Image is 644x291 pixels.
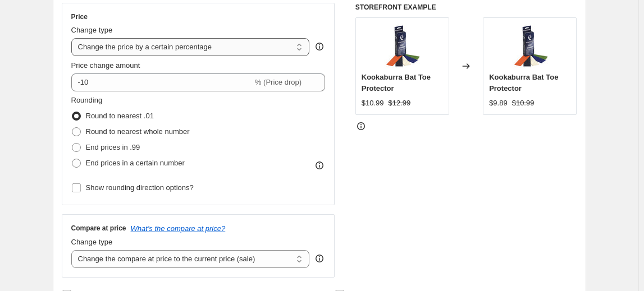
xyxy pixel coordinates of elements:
[362,99,384,107] span: $10.99
[86,143,140,151] span: End prices in .99
[71,26,113,34] span: Change type
[71,96,103,104] span: Rounding
[380,24,424,68] img: toe_protector_kit__74269__66851__16817.1406922721.600.600_80x.jpg
[71,73,253,91] input: -15
[71,238,113,246] span: Change type
[86,112,154,120] span: Round to nearest .01
[512,99,535,107] span: $10.99
[86,127,190,136] span: Round to nearest whole number
[389,99,411,107] span: $12.99
[71,12,88,21] h3: Price
[489,99,508,107] span: $9.89
[86,159,185,167] span: End prices in a certain number
[489,73,558,93] span: Kookaburra Bat Toe Protector
[131,224,226,233] button: What's the compare at price?
[314,253,325,264] div: help
[86,183,194,192] span: Show rounding direction options?
[314,41,325,52] div: help
[255,78,302,86] span: % (Price drop)
[508,24,552,68] img: toe_protector_kit__74269__66851__16817.1406922721.600.600_80x.jpg
[71,61,140,70] span: Price change amount
[355,3,577,12] h6: STOREFRONT EXAMPLE
[362,73,431,93] span: Kookaburra Bat Toe Protector
[71,224,126,233] h3: Compare at price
